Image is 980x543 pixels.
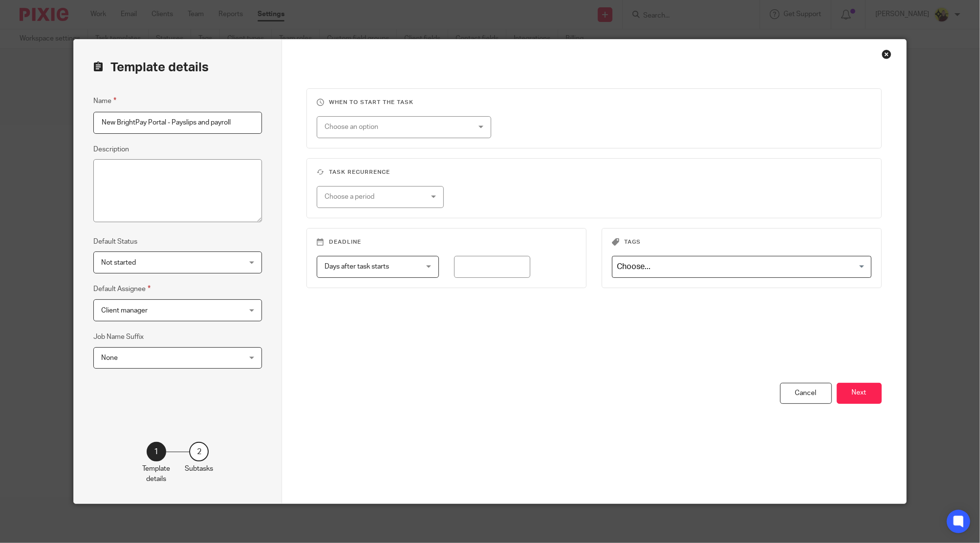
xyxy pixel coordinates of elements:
[325,187,420,207] div: Choose a period
[325,117,457,137] div: Choose an option
[93,332,144,342] label: Job Name Suffix
[101,307,148,314] span: Client manager
[780,383,832,404] div: Cancel
[837,383,882,404] button: Next
[142,464,170,484] p: Template details
[317,168,871,176] h3: Task recurrence
[613,258,866,275] input: Search for option
[101,355,118,361] span: None
[93,95,116,106] label: Name
[93,283,151,294] label: Default Assignee
[189,442,209,461] div: 2
[93,59,209,76] h2: Template details
[93,145,129,154] label: Description
[612,238,871,246] h3: Tags
[317,238,576,246] h3: Deadline
[101,259,136,266] span: Not started
[147,442,166,461] div: 1
[185,464,213,474] p: Subtasks
[882,49,892,59] div: Close this dialog window
[325,263,389,270] span: Days after task starts
[612,256,871,278] div: Search for option
[317,99,871,106] h3: When to start the task
[93,237,137,247] label: Default Status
